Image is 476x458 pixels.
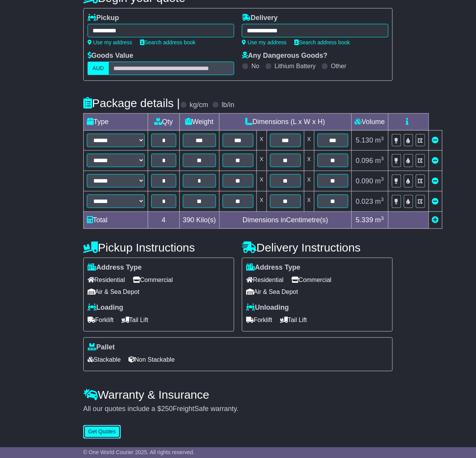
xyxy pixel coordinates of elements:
[140,39,196,45] a: Search address book
[242,241,393,254] h4: Delivery Instructions
[375,177,384,185] span: m
[219,114,351,131] td: Dimensions (L x W x H)
[375,136,384,144] span: m
[148,212,179,229] td: 4
[331,62,346,70] label: Other
[179,212,219,229] td: Kilo(s)
[88,274,125,286] span: Residential
[148,114,179,131] td: Qty
[219,212,351,229] td: Dimensions in Centimetre(s)
[161,405,173,413] span: 250
[88,14,119,22] label: Pickup
[375,198,384,205] span: m
[356,177,373,185] span: 0.090
[246,314,272,326] span: Forklift
[83,449,195,455] span: © One World Courier 2025. All rights reserved.
[356,136,373,144] span: 5.130
[356,198,373,205] span: 0.023
[83,212,148,229] td: Total
[432,136,439,144] a: Remove this item
[88,304,123,312] label: Loading
[304,151,314,171] td: x
[83,97,180,109] h4: Package details |
[88,263,142,272] label: Address Type
[294,39,350,45] a: Search address book
[257,131,267,151] td: x
[242,39,287,45] a: Use my address
[83,425,121,439] button: Get Quotes
[304,131,314,151] td: x
[432,157,439,164] a: Remove this item
[88,62,109,75] label: AUD
[128,354,175,366] span: Non Stackable
[222,101,235,109] label: lb/in
[375,157,384,164] span: m
[183,216,194,224] span: 390
[432,216,439,224] a: Add new item
[88,314,114,326] span: Forklift
[83,241,234,254] h4: Pickup Instructions
[246,274,284,286] span: Residential
[257,171,267,191] td: x
[257,151,267,171] td: x
[257,191,267,212] td: x
[356,157,373,164] span: 0.096
[381,196,384,202] sup: 3
[83,405,393,414] div: All our quotes include a $ FreightSafe warranty.
[304,191,314,212] td: x
[381,176,384,182] sup: 3
[432,177,439,185] a: Remove this item
[432,198,439,205] a: Remove this item
[246,263,300,272] label: Address Type
[304,171,314,191] td: x
[122,314,149,326] span: Tail Lift
[351,114,388,131] td: Volume
[179,114,219,131] td: Weight
[381,136,384,141] sup: 3
[375,216,384,224] span: m
[83,114,148,131] td: Type
[381,215,384,221] sup: 3
[356,216,373,224] span: 5.339
[133,274,173,286] span: Commercial
[280,314,307,326] span: Tail Lift
[381,156,384,161] sup: 3
[242,52,327,60] label: Any Dangerous Goods?
[275,62,316,70] label: Lithium Battery
[252,62,259,70] label: No
[88,354,121,366] span: Stackable
[83,389,393,401] h4: Warranty & Insurance
[88,343,115,352] label: Pallet
[242,14,278,22] label: Delivery
[88,39,132,45] a: Use my address
[246,304,289,312] label: Unloading
[88,52,133,60] label: Goods Value
[88,286,140,298] span: Air & Sea Depot
[190,101,208,109] label: kg/cm
[291,274,331,286] span: Commercial
[246,286,298,298] span: Air & Sea Depot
